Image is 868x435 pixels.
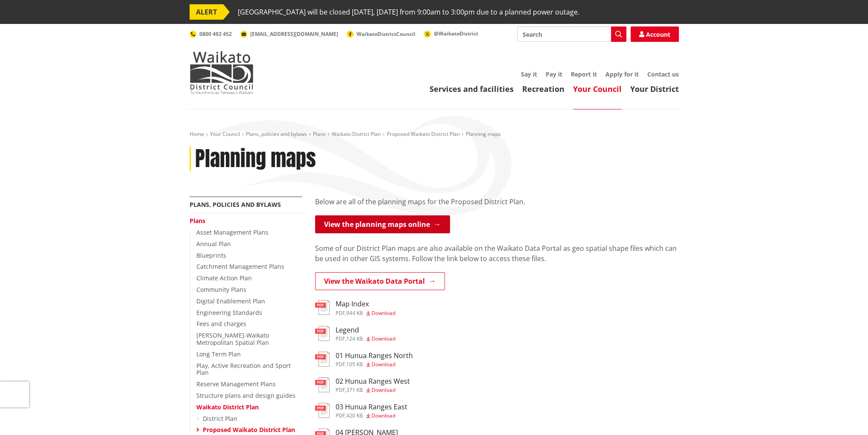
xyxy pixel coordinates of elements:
img: Waikato District Council - Te Kaunihera aa Takiwaa o Waikato [190,51,254,94]
a: View the planning maps online [315,215,450,233]
p: Some of our District Plan maps are also available on the Waikato Data Portal as geo spatial shape... [315,243,679,264]
h1: Planning maps [195,147,316,171]
a: Legend pdf,124 KB Download [315,326,395,341]
span: Download [371,412,395,419]
a: Climate Action Plan [196,274,252,282]
a: Services and facilities [430,84,514,94]
a: View the Waikato Data Portal [315,272,445,290]
p: Below are all of the planning maps for the Proposed District Plan. [315,197,679,207]
a: Asset Management Plans [196,228,269,236]
a: Contact us [647,70,679,78]
a: Recreation [522,84,564,94]
a: Waikato District Plan [196,403,259,411]
a: Report it [571,70,597,78]
a: District Plan [203,414,237,423]
img: document-pdf.svg [315,352,330,367]
a: Apply for it [605,70,639,78]
a: Map Index pdf,944 KB Download [315,300,395,315]
span: [EMAIL_ADDRESS][DOMAIN_NAME] [250,30,338,38]
span: ALERT [190,4,223,20]
a: Plans, policies and bylaws [246,130,307,138]
a: Digital Enablement Plan [196,297,265,305]
iframe: Messenger Launcher [829,399,859,430]
div: , [336,388,410,393]
a: 03 Hunua Ranges East pdf,420 KB Download [315,403,407,418]
h3: Map Index [336,300,395,308]
div: , [336,362,413,367]
span: 105 KB [346,361,363,368]
a: Engineering Standards [196,309,262,317]
a: Blueprints [196,251,226,259]
span: 0800 492 452 [199,30,232,38]
span: Download [371,386,395,394]
span: Download [371,335,395,342]
a: Proposed Waikato District Plan [387,130,460,138]
a: Long Term Plan [196,350,241,358]
div: , [336,311,395,316]
a: @WaikatoDistrict [424,30,478,37]
a: 02 Hunua Ranges West pdf,371 KB Download [315,377,410,393]
a: Catchment Management Plans [196,262,284,270]
span: Planning maps [466,130,501,138]
img: document-pdf.svg [315,403,330,418]
a: Reserve Management Plans [196,380,276,388]
h3: 02 Hunua Ranges West [336,377,410,385]
a: Waikato District Plan [332,130,381,138]
a: Proposed Waikato District Plan [203,426,295,434]
a: Structure plans and design guides [196,391,295,400]
a: [PERSON_NAME]-Waikato Metropolitan Spatial Plan [196,331,269,347]
a: Annual Plan [196,240,231,248]
span: pdf [336,361,345,368]
a: WaikatoDistrictCouncil [347,30,415,38]
span: Download [371,309,395,317]
span: 371 KB [346,386,363,394]
a: Say it [521,70,537,78]
span: pdf [336,412,345,419]
span: pdf [336,386,345,394]
a: Plans, policies and bylaws [190,200,281,209]
nav: breadcrumb [190,131,679,138]
a: Fees and charges [196,320,246,328]
img: document-pdf.svg [315,326,330,341]
a: Plans [313,130,326,138]
a: Your Council [573,84,622,94]
a: Your Council [210,130,240,138]
img: document-pdf.svg [315,300,330,315]
a: 0800 492 452 [190,30,232,38]
div: , [336,336,395,341]
span: @WaikatoDistrict [434,30,478,37]
span: 944 KB [346,309,363,317]
h3: Legend [336,326,395,334]
h3: 03 Hunua Ranges East [336,403,407,411]
a: Plans [190,217,205,225]
span: [GEOGRAPHIC_DATA] will be closed [DATE], [DATE] from 9:00am to 3:00pm due to a planned power outage. [238,4,579,20]
span: pdf [336,335,345,342]
input: Search input [517,26,626,42]
a: Community Plans [196,285,246,294]
a: Play, Active Recreation and Sport Plan [196,362,291,377]
a: 01 Hunua Ranges North pdf,105 KB Download [315,352,413,367]
a: Home [190,130,204,138]
span: pdf [336,309,345,317]
span: 124 KB [346,335,363,342]
a: Pay it [546,70,562,78]
a: Account [631,26,679,42]
h3: 01 Hunua Ranges North [336,352,413,360]
span: Download [371,361,395,368]
span: WaikatoDistrictCouncil [357,30,415,38]
a: Your District [630,84,679,94]
a: [EMAIL_ADDRESS][DOMAIN_NAME] [240,30,338,38]
img: document-pdf.svg [315,377,330,392]
span: 420 KB [346,412,363,419]
div: , [336,413,407,418]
